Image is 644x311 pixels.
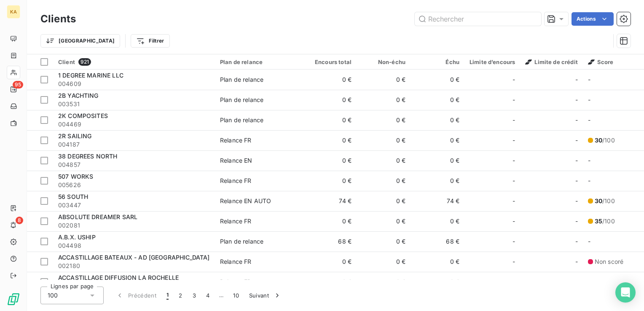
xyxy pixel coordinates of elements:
[40,11,76,27] h3: Clients
[161,287,174,304] button: 1
[58,241,210,250] span: 004498
[575,177,578,185] span: -
[78,58,91,66] span: 921
[357,252,411,272] td: 0 €
[303,90,357,110] td: 0 €
[575,75,578,84] span: -
[13,81,23,88] span: 95
[48,291,58,300] span: 100
[357,110,411,130] td: 0 €
[58,153,117,160] span: 38 DEGREES NORTH
[588,157,590,164] span: -
[58,59,75,65] span: Client
[357,231,411,252] td: 0 €
[575,96,578,104] span: -
[416,59,459,65] div: Échu
[58,221,210,230] span: 002081
[58,201,210,209] span: 003447
[228,287,244,304] button: 10
[575,156,578,165] span: -
[595,197,615,205] span: /100
[411,191,464,211] td: 74 €
[58,193,88,200] span: 56 SOUTH
[357,150,411,171] td: 0 €
[575,197,578,205] span: -
[588,76,590,83] span: -
[303,150,357,171] td: 0 €
[7,292,20,306] img: Logo LeanPay
[58,161,210,169] span: 004857
[220,177,252,185] div: Relance FR
[615,282,636,303] div: Open Intercom Messenger
[16,217,23,224] span: 8
[595,136,615,145] span: /100
[303,211,357,231] td: 0 €
[588,59,614,65] span: Score
[188,287,201,304] button: 3
[513,156,515,165] span: -
[308,59,352,65] div: Encours total
[513,136,515,145] span: -
[131,34,169,48] button: Filtrer
[411,272,464,292] td: 0 €
[411,231,464,252] td: 68 €
[411,90,464,110] td: 0 €
[220,59,298,65] div: Plan de relance
[58,80,210,88] span: 004609
[595,217,602,225] span: 35
[575,116,578,124] span: -
[588,278,590,285] span: -
[357,171,411,191] td: 0 €
[58,262,210,270] span: 002180
[303,191,357,211] td: 74 €
[220,278,252,286] div: Relance FR
[58,72,123,79] span: 1 DEGREE MARINE LLC
[513,96,515,104] span: -
[411,150,464,171] td: 0 €
[58,213,137,220] span: ABSOLUTE DREAMER SARL
[220,257,252,266] div: Relance FR
[220,156,252,165] div: Relance EN
[357,70,411,90] td: 0 €
[220,217,252,225] div: Relance FR
[357,130,411,150] td: 0 €
[411,130,464,150] td: 0 €
[220,237,263,246] div: Plan de relance
[411,70,464,90] td: 0 €
[303,171,357,191] td: 0 €
[303,110,357,130] td: 0 €
[58,112,108,119] span: 2K COMPOSITES
[58,100,210,108] span: 003531
[525,59,577,65] span: Limite de crédit
[411,171,464,191] td: 0 €
[588,96,590,103] span: -
[303,231,357,252] td: 68 €
[513,75,515,84] span: -
[357,90,411,110] td: 0 €
[588,116,590,123] span: -
[572,12,614,26] button: Actions
[575,136,578,145] span: -
[58,132,92,139] span: 2R SAILING
[58,254,209,261] span: ACCASTILLAGE BATEAUX - AD [GEOGRAPHIC_DATA]
[415,12,541,26] input: Rechercher
[244,287,287,304] button: Suivant
[513,237,515,246] span: -
[357,191,411,211] td: 0 €
[588,238,590,245] span: -
[58,233,96,241] span: A.B.X. USHIP
[220,136,252,145] div: Relance FR
[411,252,464,272] td: 0 €
[7,5,20,19] div: KA
[595,197,602,204] span: 30
[303,70,357,90] td: 0 €
[58,140,210,149] span: 004187
[411,110,464,130] td: 0 €
[220,75,263,84] div: Plan de relance
[303,272,357,292] td: 0 €
[58,120,210,129] span: 004469
[58,173,93,180] span: 507 WORKS
[58,181,210,189] span: 005626
[303,252,357,272] td: 0 €
[595,257,623,266] span: Non scoré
